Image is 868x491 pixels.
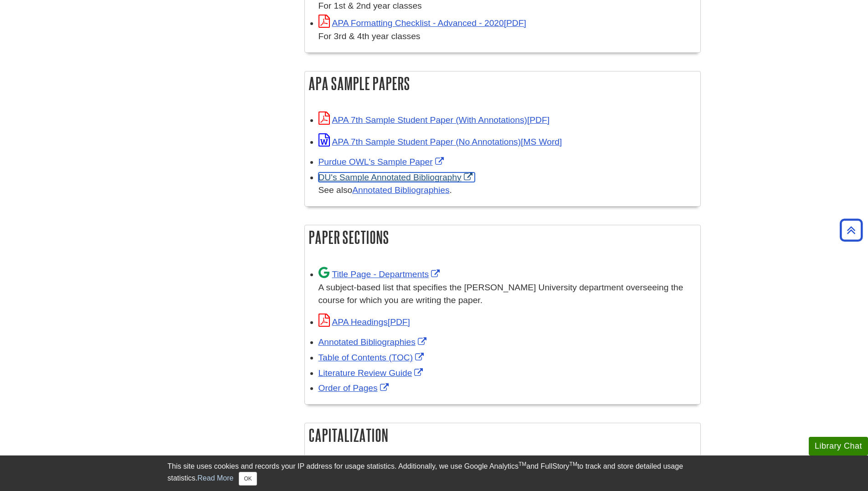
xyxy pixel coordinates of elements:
[318,115,550,125] a: Link opens in new window
[305,423,700,447] h2: Capitalization
[318,353,426,362] a: Link opens in new window
[318,383,391,393] a: Link opens in new window
[318,18,526,28] a: Link opens in new window
[318,184,696,197] div: See also .
[318,337,429,347] a: Link opens in new window
[318,157,446,167] a: Link opens in new window
[318,281,696,308] div: A subject-based list that specifies the [PERSON_NAME] University department overseeing the course...
[837,224,866,236] a: Back to Top
[318,172,475,182] a: Link opens in new window
[168,461,701,486] div: This site uses cookies and records your IP address for usage statistics. Additionally, we use Goo...
[318,317,410,327] a: Link opens in new window
[318,137,562,147] a: Link opens in new window
[305,225,700,249] h2: Paper Sections
[305,71,700,96] h2: APA Sample Papers
[318,269,442,279] a: Link opens in new window
[239,472,257,486] button: Close
[570,461,577,467] sup: TM
[809,437,868,456] button: Library Chat
[318,30,696,43] div: For 3rd & 4th year classes
[352,185,449,195] a: Annotated Bibliographies
[197,474,233,482] a: Read More
[519,461,526,467] sup: TM
[318,368,426,378] a: Link opens in new window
